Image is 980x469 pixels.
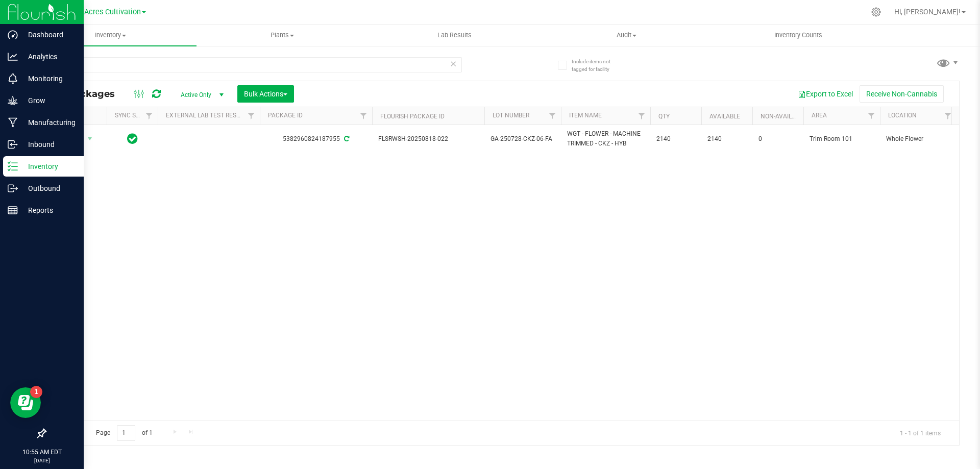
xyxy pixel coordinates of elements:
[258,134,374,144] div: 5382960824187955
[84,132,96,146] span: select
[380,113,445,120] a: Flourish Package ID
[493,112,529,119] a: Lot Number
[18,72,79,85] p: Monitoring
[491,134,555,144] span: GA-250728-CKZ-06-FA
[244,90,287,98] span: Bulk Actions
[369,24,541,46] a: Lab Results
[141,107,158,125] a: Filter
[117,425,135,441] input: 1
[18,138,79,151] p: Inbound
[18,160,79,172] p: Inventory
[870,7,883,17] div: Manage settings
[237,85,294,103] button: Bulk Actions
[18,204,79,216] p: Reports
[18,51,79,63] p: Analytics
[30,386,42,398] iframe: Resource center unread badge
[127,132,138,146] span: In Sync
[197,24,369,46] a: Plants
[658,113,670,120] a: Qty
[707,134,746,144] span: 2140
[166,112,246,119] a: External Lab Test Result
[424,31,485,40] span: Lab Results
[5,448,79,457] p: 10:55 AM EDT
[8,52,18,62] inline-svg: Analytics
[45,57,462,72] input: Search Package ID, Item Name, SKU, Lot or Part Number...
[18,29,79,41] p: Dashboard
[713,24,885,46] a: Inventory Counts
[5,457,79,464] p: [DATE]
[860,85,944,103] button: Receive Non-Cannabis
[24,24,197,46] a: Inventory
[8,205,18,215] inline-svg: Reports
[791,85,860,103] button: Export to Excel
[8,30,18,40] inline-svg: Dashboard
[569,112,602,119] a: Item Name
[812,112,827,119] a: Area
[87,425,161,441] span: Page of 1
[18,182,79,194] p: Outbound
[450,57,457,70] span: Clear
[541,24,713,46] a: Audit
[940,107,957,125] a: Filter
[243,107,260,125] a: Filter
[810,134,874,144] span: Trim Room 101
[268,112,303,119] a: Package ID
[342,135,349,142] span: Sync from Compliance System
[8,95,18,106] inline-svg: Grow
[709,113,740,120] a: Available
[572,58,623,73] span: Include items not tagged for facility
[656,134,695,144] span: 2140
[355,107,372,125] a: Filter
[758,134,797,144] span: 0
[24,31,197,40] span: Inventory
[544,107,561,125] a: Filter
[761,31,836,40] span: Inventory Counts
[197,31,368,40] span: Plants
[8,73,18,84] inline-svg: Monitoring
[8,183,18,193] inline-svg: Outbound
[62,8,141,16] span: Green Acres Cultivation
[53,88,125,100] span: All Packages
[8,161,18,171] inline-svg: Inventory
[18,116,79,129] p: Manufacturing
[115,112,154,119] a: Sync Status
[886,134,950,144] span: Whole Flower
[761,113,806,120] a: Non-Available
[567,129,644,149] span: WGT - FLOWER - MACHINE TRIMMED - CKZ - HYB
[888,112,917,119] a: Location
[8,117,18,128] inline-svg: Manufacturing
[378,134,478,144] span: FLSRWSH-20250818-022
[10,387,41,418] iframe: Resource center
[18,94,79,107] p: Grow
[892,425,949,440] span: 1 - 1 of 1 items
[894,8,961,16] span: Hi, [PERSON_NAME]!
[541,31,712,40] span: Audit
[8,139,18,150] inline-svg: Inbound
[863,107,880,125] a: Filter
[633,107,650,125] a: Filter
